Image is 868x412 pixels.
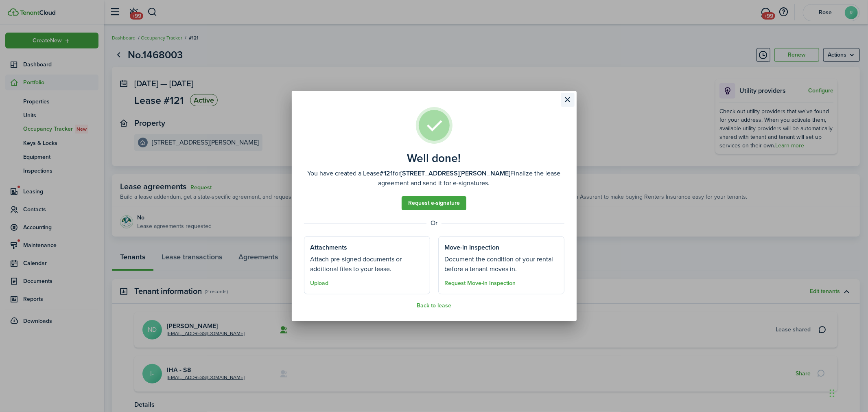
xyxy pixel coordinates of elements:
well-done-description: You have created a Lease for Finalize the lease agreement and send it for e-signatures. [304,169,564,188]
button: Request Move-in Inspection [445,280,516,287]
button: Back to lease [417,302,451,309]
button: Upload [310,280,329,287]
well-done-section-description: Attach pre-signed documents or additional files to your lease. [310,254,424,274]
well-done-section-title: Move-in Inspection [445,243,500,252]
well-done-section-description: Document the condition of your rental before a tenant moves in. [445,254,558,274]
b: [STREET_ADDRESS][PERSON_NAME] [401,169,511,178]
button: Close modal [561,93,575,107]
well-done-section-title: Attachments [310,243,348,252]
well-done-separator: Or [304,218,564,228]
well-done-title: Well done! [407,152,461,165]
b: #121 [380,169,393,178]
iframe: Chat Widget [827,373,868,412]
div: Drag [830,381,835,405]
a: Request e-signature [402,196,466,210]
